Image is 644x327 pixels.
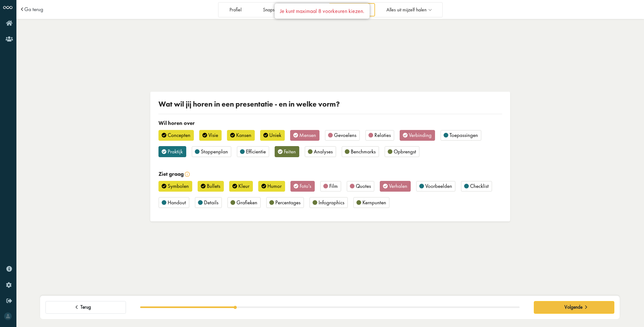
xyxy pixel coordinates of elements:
a: Alles uit mijzelf halen [376,3,441,16]
span: Relaties [374,132,391,139]
span: Details [204,199,218,206]
span: Handout [168,199,186,206]
a: Ga terug [24,7,43,12]
span: Verbinding [409,132,432,139]
span: Praktijk [168,148,183,155]
a: Snapshot [253,3,291,16]
span: Stappenplan [201,148,228,155]
span: Kernpunten [362,199,386,206]
span: Kleur [238,182,249,189]
span: Uniek [269,132,281,139]
span: Humor [267,182,282,189]
span: Opbrengst [394,148,416,155]
span: Percentages [275,199,301,206]
span: Grafieken [236,199,257,206]
span: Gevoelens [334,132,356,139]
span: Infographics [319,199,344,206]
span: Bullets [207,182,220,189]
span: Toepassingen [450,132,478,139]
span: Symbolen [168,182,189,189]
span: Film [329,182,338,189]
span: Mensen [299,132,316,139]
span: Concepten [168,132,190,139]
span: Voorbeelden [425,182,452,189]
span: Alles uit mijzelf halen [386,7,426,13]
button: Volgende [534,301,614,314]
div: Wat wil jij horen in een presentatie - en in welke vorm? [158,100,502,108]
span: Terug [80,304,91,310]
span: Foto's [300,182,311,189]
span: Efficientie [246,148,266,155]
span: Analyses [314,148,333,155]
span: Visie [208,132,218,139]
button: Terug [45,301,126,314]
span: Quotes [356,182,371,189]
span: Verhalen [389,182,407,189]
span: Kansen [236,132,251,139]
span: Volgende [564,304,582,310]
div: Je kunt maximaal 8 voorkeuren kiezen. [280,7,364,15]
div: Ziet graag [158,170,502,178]
img: info.svg [185,172,190,177]
span: Feiten [284,148,296,155]
span: Checklist [470,182,489,189]
span: Benchmarks [351,148,376,155]
div: Wil horen over [158,120,502,127]
a: Profiel [219,3,252,16]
